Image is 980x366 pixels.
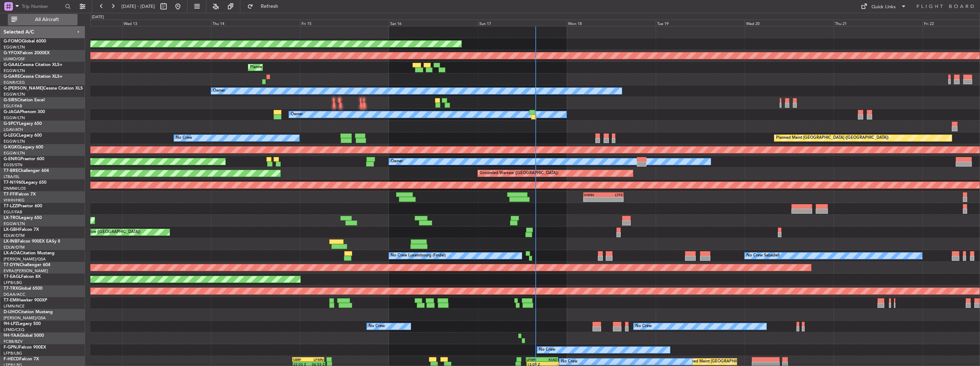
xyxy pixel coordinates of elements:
[4,56,25,62] a: UUMO/OSF
[4,315,46,321] a: [PERSON_NAME]/QSA
[4,216,19,220] span: LX-TRO
[4,345,19,350] span: F-GPNJ
[542,357,558,362] div: KIAD
[4,351,22,356] a: LFPB/LBG
[4,357,19,361] span: F-HECD
[4,204,42,208] a: T7-LZZIPraetor 600
[584,193,603,197] div: VHHH
[389,20,478,26] div: Sat 16
[308,357,324,362] div: LFMN
[4,322,41,326] a: 9H-LPZLegacy 500
[539,345,555,355] div: No Crew
[4,157,20,161] span: G-ENRG
[4,239,17,244] span: LX-INB
[871,4,896,11] div: Quick Links
[4,86,43,91] span: G-[PERSON_NAME]
[291,109,303,120] div: Owner
[8,14,77,25] button: All Aircraft
[4,251,55,255] a: LX-AOACitation Mustang
[4,239,60,244] a: LX-INBFalcon 900EX EASy II
[745,20,834,26] div: Wed 20
[4,304,25,309] a: LFMN/NCE
[4,275,41,279] a: T7-EAGLFalcon 8X
[4,322,18,326] span: 9H-LPZ
[4,39,46,44] a: G-FOMOGlobal 6000
[391,250,446,261] div: No Crew Luxembourg (Findel)
[4,357,39,361] a: F-HECDFalcon 7X
[4,169,49,173] a: T7-BREChallenger 604
[4,310,53,314] a: D-IJHOCitation Mustang
[4,110,20,114] span: G-JAGA
[4,268,48,274] a: EVRA/[PERSON_NAME]
[4,256,46,262] a: [PERSON_NAME]/QSA
[4,133,19,138] span: G-LEGC
[4,181,46,185] a: T7-N1960Legacy 650
[4,169,18,173] span: T7-BRE
[603,197,622,202] div: -
[4,286,18,291] span: T7-TRX
[4,216,42,220] a: LX-TROLegacy 650
[4,75,20,79] span: G-GARE
[4,181,24,185] span: T7-N1960
[4,174,20,179] a: LTBA/ISL
[4,263,20,267] span: T7-DYN
[603,193,622,197] div: LTFE
[4,122,19,126] span: G-SPCY
[4,192,36,197] a: T7-FFIFalcon 7X
[4,145,20,149] span: G-KGKG
[4,280,22,285] a: LFPB/LBG
[61,227,140,238] div: Planned Maint Nice ([GEOGRAPHIC_DATA])
[19,17,75,22] span: All Aircraft
[4,39,22,44] span: G-FOMO
[4,63,20,67] span: G-GAAL
[4,103,22,109] a: EGLF/FAB
[4,298,47,303] a: T7-EMIHawker 900XP
[4,186,26,191] a: DNMM/LOS
[4,80,25,85] a: EGNR/CEG
[122,20,211,26] div: Wed 13
[4,228,39,232] a: LX-GBHFalcon 7X
[211,20,300,26] div: Thu 14
[4,51,50,55] a: G-YFOXFalcon 2000EX
[4,209,22,215] a: EGLF/FAB
[391,156,403,167] div: Owner
[4,51,20,55] span: G-YFOX
[250,62,276,73] div: Planned Maint
[4,228,19,232] span: LX-GBH
[4,192,16,197] span: T7-FFI
[4,98,45,102] a: G-SIRSCitation Excel
[584,197,603,202] div: -
[857,1,910,12] button: Quick Links
[4,286,42,291] a: T7-TRXGlobal 6500
[4,157,44,161] a: G-ENRGPraetor 600
[4,327,24,332] a: LFMD/CEQ
[526,357,542,362] div: LFMN
[4,122,42,126] a: G-SPCYLegacy 650
[22,1,63,12] input: Trip Number
[4,75,62,79] a: G-GARECessna Citation XLS+
[244,1,287,12] button: Refresh
[255,4,285,9] span: Refresh
[4,162,22,168] a: EGSS/STN
[4,68,25,73] a: EGGW/LTN
[4,292,25,297] a: DGAA/ACC
[4,345,46,350] a: F-GPNJFalcon 900EX
[746,250,780,261] div: No Crew Sabadell
[4,298,17,303] span: T7-EMI
[4,263,50,267] a: T7-DYNChallenger 604
[4,133,42,138] a: G-LEGCLegacy 600
[4,86,83,91] a: G-[PERSON_NAME]Cessna Citation XLS
[567,20,656,26] div: Mon 18
[4,334,44,338] a: 9H-YAAGlobal 5000
[4,310,18,314] span: D-IJHO
[121,3,155,10] span: [DATE] - [DATE]
[4,145,43,149] a: G-KGKGLegacy 600
[4,127,23,132] a: LGAV/ATH
[4,334,20,338] span: 9H-YAA
[4,151,25,156] a: EGGW/LTN
[300,20,389,26] div: Fri 15
[213,86,225,96] div: Owner
[4,45,25,50] a: EGGW/LTN
[478,20,567,26] div: Sun 17
[4,110,45,114] a: G-JAGAPhenom 300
